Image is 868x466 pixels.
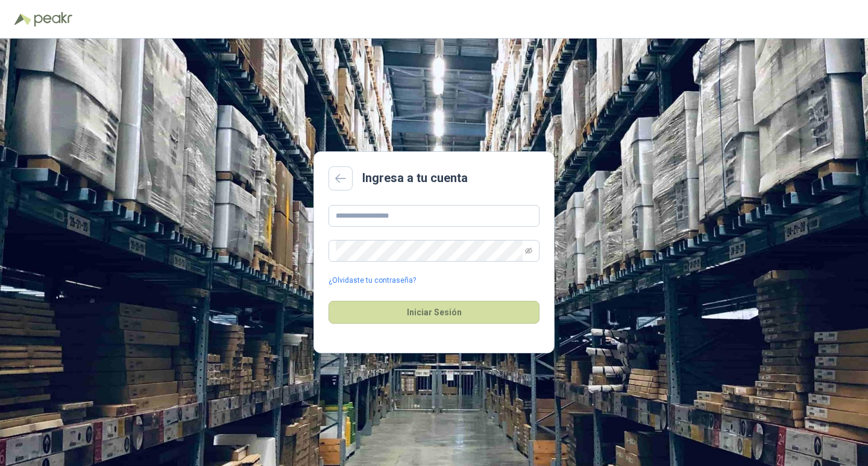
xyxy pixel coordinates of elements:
[34,12,72,27] img: Peakr
[362,169,468,187] h2: Ingresa a tu cuenta
[14,13,31,25] img: Logo
[329,301,539,324] button: Iniciar Sesión
[329,275,416,286] a: ¿Olvidaste tu contraseña?
[525,247,532,254] span: eye-invisible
